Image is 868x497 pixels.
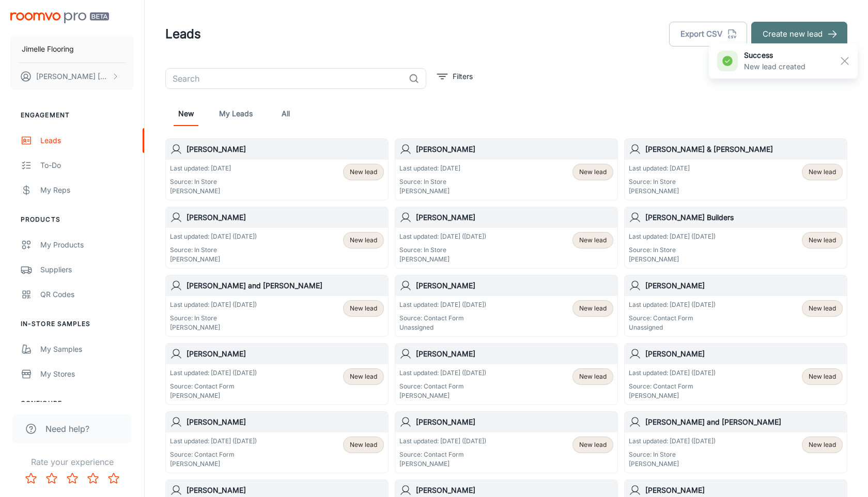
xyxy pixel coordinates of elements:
span: New lead [350,440,377,449]
button: Rate 1 star [21,468,41,489]
p: Filters [453,71,473,82]
p: Last updated: [DATE] ([DATE]) [629,368,716,378]
span: New lead [579,236,607,245]
p: [PERSON_NAME] [399,391,486,400]
span: New lead [579,440,607,449]
span: New lead [809,304,836,313]
a: [PERSON_NAME]Last updated: [DATE] ([DATE])Source: In Store[PERSON_NAME]New lead [395,207,618,269]
a: [PERSON_NAME]Last updated: [DATE] ([DATE])Source: Contact Form[PERSON_NAME]New lead [165,343,389,405]
a: [PERSON_NAME] BuildersLast updated: [DATE] ([DATE])Source: In Store[PERSON_NAME]New lead [624,207,847,269]
span: New lead [809,236,836,245]
span: New lead [809,167,836,177]
p: Source: Contact Form [170,382,257,391]
p: Source: Contact Form [170,450,257,459]
p: Last updated: [DATE] ([DATE]) [629,300,716,309]
h6: [PERSON_NAME] Builders [645,212,843,223]
p: Last updated: [DATE] ([DATE]) [629,232,716,241]
p: Source: In Store [629,177,690,187]
a: [PERSON_NAME]Last updated: [DATE]Source: In Store[PERSON_NAME]New lead [395,138,618,200]
a: All [273,101,298,126]
h6: [PERSON_NAME] [187,416,384,428]
p: [PERSON_NAME] [PERSON_NAME] [36,71,109,82]
h6: [PERSON_NAME] [645,485,843,496]
p: Source: Contact Form [629,314,716,323]
p: Unassigned [629,323,716,332]
span: New lead [350,304,377,313]
p: Last updated: [DATE] [629,164,690,173]
h6: success [744,50,805,61]
p: Source: In Store [399,245,486,255]
h6: [PERSON_NAME] [416,485,613,496]
p: Source: In Store [629,450,716,459]
button: Create new lead [751,22,847,46]
h6: [PERSON_NAME] [416,348,613,360]
h6: [PERSON_NAME] [416,416,613,428]
span: New lead [809,440,836,449]
div: Suppliers [40,264,134,275]
a: [PERSON_NAME]Last updated: [DATE] ([DATE])Source: Contact Form[PERSON_NAME]New lead [395,411,618,473]
p: Last updated: [DATE] [170,164,231,173]
p: Source: In Store [170,245,257,255]
h6: [PERSON_NAME] [645,348,843,360]
a: [PERSON_NAME]Last updated: [DATE] ([DATE])Source: Contact FormUnassignedNew lead [395,275,618,337]
p: Rate your experience [8,456,136,468]
button: Jimelle Flooring [10,36,134,63]
p: Last updated: [DATE] ([DATE]) [399,437,486,446]
p: Source: Contact Form [629,382,716,391]
span: New lead [350,372,377,381]
p: Last updated: [DATE] ([DATE]) [170,437,257,446]
button: Rate 3 star [62,468,83,489]
input: Search [165,68,405,89]
img: Roomvo PRO Beta [10,12,109,23]
div: My Samples [40,344,134,355]
p: Last updated: [DATE] ([DATE]) [399,368,486,378]
p: Source: In Store [399,177,460,187]
p: Last updated: [DATE] ([DATE]) [399,300,486,309]
p: Source: In Store [170,177,231,187]
button: Rate 5 star [103,468,124,489]
p: [PERSON_NAME] [399,255,486,264]
button: filter [435,68,475,85]
h6: [PERSON_NAME] [645,280,843,291]
div: QR Codes [40,289,134,300]
p: [PERSON_NAME] [170,323,257,332]
p: Source: Contact Form [399,314,486,323]
p: [PERSON_NAME] [170,459,257,469]
h6: [PERSON_NAME] & [PERSON_NAME] [645,144,843,155]
p: New lead created [744,61,805,72]
a: My Leads [219,101,253,126]
p: [PERSON_NAME] [170,187,231,196]
p: [PERSON_NAME] [170,255,257,264]
p: Last updated: [DATE] ([DATE]) [170,368,257,378]
h6: [PERSON_NAME] and [PERSON_NAME] [187,280,384,291]
div: Leads [40,135,134,146]
p: Source: In Store [170,314,257,323]
p: Last updated: [DATE] ([DATE]) [170,300,257,309]
p: Source: In Store [629,245,716,255]
p: Jimelle Flooring [22,43,74,55]
div: To-do [40,160,134,171]
a: [PERSON_NAME] and [PERSON_NAME]Last updated: [DATE] ([DATE])Source: In Store[PERSON_NAME]New lead [624,411,847,473]
span: New lead [350,167,377,177]
span: New lead [809,372,836,381]
p: [PERSON_NAME] [629,255,716,264]
a: [PERSON_NAME]Last updated: [DATE] ([DATE])Source: Contact Form[PERSON_NAME]New lead [624,343,847,405]
p: Last updated: [DATE] [399,164,460,173]
span: New lead [579,167,607,177]
a: [PERSON_NAME]Last updated: [DATE] ([DATE])Source: Contact Form[PERSON_NAME]New lead [165,411,389,473]
a: [PERSON_NAME] and [PERSON_NAME]Last updated: [DATE] ([DATE])Source: In Store[PERSON_NAME]New lead [165,275,389,337]
h6: [PERSON_NAME] [416,144,613,155]
p: [PERSON_NAME] [629,391,716,400]
button: Rate 2 star [41,468,62,489]
h6: [PERSON_NAME] [416,280,613,291]
div: My Products [40,239,134,251]
button: [PERSON_NAME] [PERSON_NAME] [10,63,134,90]
p: [PERSON_NAME] [399,187,460,196]
p: Last updated: [DATE] ([DATE]) [170,232,257,241]
h6: [PERSON_NAME] and [PERSON_NAME] [645,416,843,428]
p: Unassigned [399,323,486,332]
a: [PERSON_NAME]Last updated: [DATE] ([DATE])Source: In Store[PERSON_NAME]New lead [165,207,389,269]
span: New lead [350,236,377,245]
p: Last updated: [DATE] ([DATE]) [399,232,486,241]
span: New lead [579,372,607,381]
